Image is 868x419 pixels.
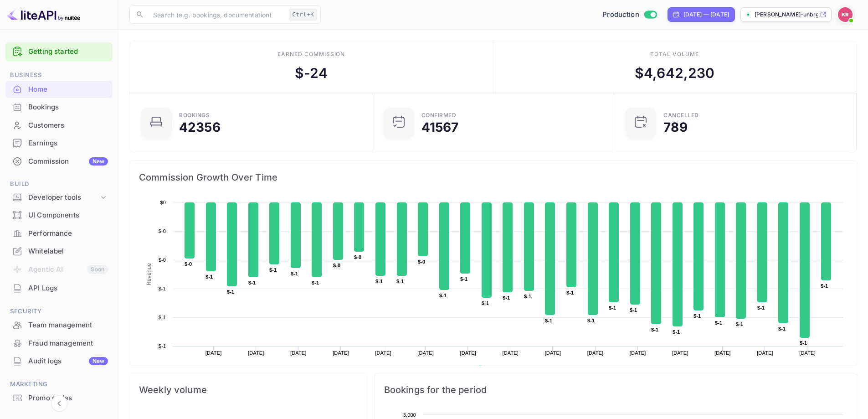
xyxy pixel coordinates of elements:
[5,316,113,334] div: Team management
[421,121,459,134] div: 41567
[5,389,113,407] div: Promo codes
[5,352,113,370] div: Audit logsNew
[354,254,361,260] text: $-0
[248,280,256,285] text: $-1
[295,63,328,83] div: $ -24
[5,153,113,171] div: CommissionNew
[5,70,113,80] span: Business
[821,283,828,289] text: $-1
[524,294,531,299] text: $-1
[159,315,166,320] text: $-1
[5,306,113,316] span: Security
[5,243,113,260] div: Whitelabel
[396,279,404,284] text: $-1
[289,9,317,21] div: Ctrl+K
[418,259,425,264] text: $-0
[5,134,113,152] div: Earnings
[439,293,447,298] text: $-1
[609,305,616,310] text: $-1
[5,279,113,297] div: API Logs
[159,228,166,234] text: $-0
[28,246,108,257] div: Whitelabel
[5,316,113,333] a: Team management
[663,121,687,134] div: 789
[5,335,113,352] a: Fraud management
[757,305,765,310] text: $-1
[5,81,113,98] div: Home
[28,47,108,57] a: Getting started
[715,320,722,326] text: $-1
[5,153,113,170] a: CommissionNew
[5,207,113,224] div: UI Components
[333,263,340,268] text: $-0
[248,350,264,356] text: [DATE]
[5,243,113,259] a: Whitelabel
[503,295,510,300] text: $-1
[148,5,285,24] input: Search (e.g. bookings, documentation)
[205,274,213,279] text: $-1
[5,225,113,243] div: Performance
[179,121,221,134] div: 42356
[28,120,108,131] div: Customers
[566,290,574,295] text: $-1
[185,261,192,267] text: $-0
[5,98,113,116] div: Bookings
[28,84,108,95] div: Home
[159,343,166,349] text: $-1
[460,276,467,282] text: $-1
[545,350,561,356] text: [DATE]
[683,10,729,19] div: [DATE] — [DATE]
[635,63,715,83] div: $ 4,642,230
[587,318,595,323] text: $-1
[486,365,509,371] text: Revenue
[227,289,234,295] text: $-1
[384,383,847,397] span: Bookings for the period
[28,102,108,113] div: Bookings
[545,318,552,323] text: $-1
[800,340,807,346] text: $-1
[5,279,113,296] a: API Logs
[28,138,108,149] div: Earnings
[757,350,773,356] text: [DATE]
[28,283,108,294] div: API Logs
[503,350,519,356] text: [DATE]
[5,389,113,406] a: Promo codes
[5,379,113,389] span: Marketing
[333,350,349,356] text: [DATE]
[375,279,383,284] text: $-1
[5,225,113,242] a: Performance
[269,267,277,273] text: $-1
[160,200,166,205] text: $0
[28,192,99,203] div: Developer tools
[28,356,108,367] div: Audit logs
[673,329,680,335] text: $-1
[51,395,67,412] button: Collapse navigation
[205,350,222,356] text: [DATE]
[28,338,108,349] div: Fraud management
[693,313,701,319] text: $-1
[179,113,210,118] div: Bookings
[460,350,476,356] text: [DATE]
[755,10,818,19] p: [PERSON_NAME]-unbrg.[PERSON_NAME]...
[778,326,786,331] text: $-1
[650,50,699,58] div: Total volume
[602,10,639,20] span: Production
[421,113,457,118] div: Confirmed
[28,210,108,221] div: UI Components
[28,228,108,239] div: Performance
[146,263,152,285] text: Revenue
[838,7,853,22] img: Kobus Roux
[5,42,113,61] div: Getting started
[277,50,345,58] div: Earned commission
[290,350,307,356] text: [DATE]
[159,286,166,291] text: $-1
[587,350,604,356] text: [DATE]
[28,320,108,331] div: Team management
[5,134,113,151] a: Earnings
[5,81,113,98] a: Home
[417,350,434,356] text: [DATE]
[663,113,699,118] div: CANCELLED
[672,350,688,356] text: [DATE]
[7,7,80,22] img: LiteAPI logo
[291,271,298,276] text: $-1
